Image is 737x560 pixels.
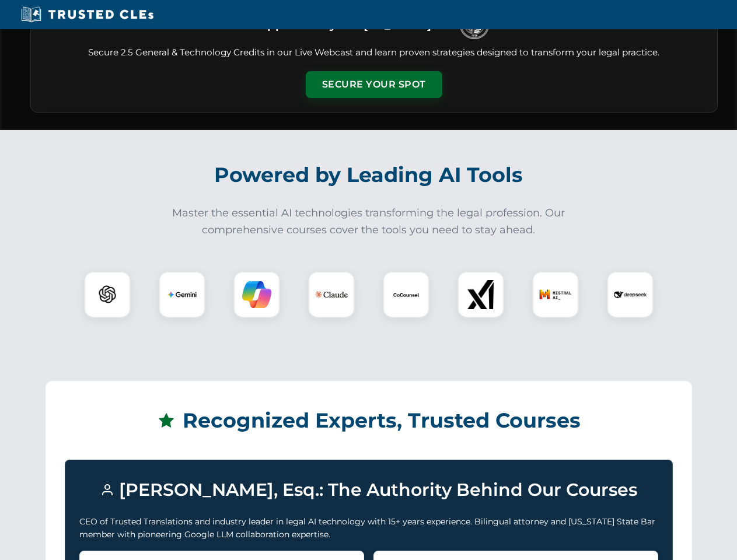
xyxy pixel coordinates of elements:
[65,400,673,441] h2: Recognized Experts, Trusted Courses
[466,280,495,309] img: xAI Logo
[308,271,355,318] div: Claude
[159,271,205,318] div: Gemini
[79,474,658,506] h3: [PERSON_NAME], Esq.: The Authority Behind Our Courses
[167,280,197,309] img: Gemini Logo
[233,271,280,318] div: Copilot
[90,278,124,311] img: ChatGPT Logo
[79,515,658,541] p: CEO of Trusted Translations and industry leader in legal AI technology with 15+ years experience....
[46,155,692,195] h2: Powered by Leading AI Tools
[45,46,703,60] p: Secure 2.5 General & Technology Credits in our Live Webcast and learn proven strategies designed ...
[532,271,579,318] div: Mistral AI
[457,271,504,318] div: xAI
[84,271,131,318] div: ChatGPT
[607,271,654,318] div: DeepSeek
[18,6,157,23] img: Trusted CLEs
[165,205,573,239] p: Master the essential AI technologies transforming the legal profession. Our comprehensive courses...
[306,71,442,98] button: Secure Your Spot
[614,278,647,311] img: DeepSeek Logo
[392,280,421,309] img: CoCounsel Logo
[315,278,348,311] img: Claude Logo
[383,271,429,318] div: CoCounsel
[242,280,271,309] img: Copilot Logo
[539,278,572,311] img: Mistral AI Logo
